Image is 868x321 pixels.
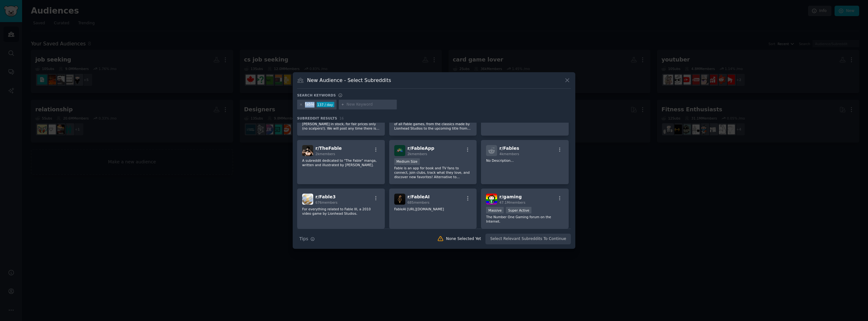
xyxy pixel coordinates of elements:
div: Super Active [506,207,531,213]
div: 137 / day [317,102,334,108]
span: r/ Fables [499,146,519,151]
span: 47.1M members [499,201,525,204]
p: No Description... [486,158,564,163]
span: 2k members [408,152,427,156]
span: Subreddit Results [297,116,337,120]
img: gaming [486,194,497,205]
span: 2k members [315,152,335,156]
span: 676 members [315,201,337,204]
span: r/ TheFable [315,146,342,151]
span: r/ FableApp [408,146,434,151]
img: TheFable [302,145,313,156]
img: Fable3 [302,194,313,205]
input: New Keyword [347,102,395,108]
p: A subreddit for the celebration and discussion of all Fable games, from the classics made by Lion... [394,117,472,131]
p: The Number One Gaming forum on the Internet. [486,215,564,224]
span: Tips [299,236,308,242]
div: fable [305,102,315,108]
span: r/ Fable3 [315,194,336,199]
h3: Search keywords [297,93,336,97]
p: A subreddit dedicated to "The Fable" manga, written and illustrated by [PERSON_NAME]. [302,158,380,167]
p: Fable is an app for book and TV fans to connect, join clubs, track what they love, and discover n... [394,166,472,179]
button: Tips [297,233,317,244]
span: 4k members [499,152,519,156]
h3: New Audience - Select Subreddits [307,77,391,84]
div: Medium Size [394,158,420,165]
div: Massive [486,207,504,213]
span: r/ FableAI [408,194,430,199]
span: 16 [339,116,344,120]
img: FableAI [394,194,405,205]
p: FableAI [URL][DOMAIN_NAME] [394,207,472,211]
p: For everything related to Fable III, a 2010 video game by Lionhead Studios. [302,207,380,216]
span: r/ gaming [499,194,522,199]
span: 685 members [408,201,430,204]
div: None Selected Yet [446,236,481,242]
img: FableApp [394,145,405,156]
p: This subreddit helps you find Disney [PERSON_NAME] in stock, for fair prices only (no scalpers!).... [302,117,380,131]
